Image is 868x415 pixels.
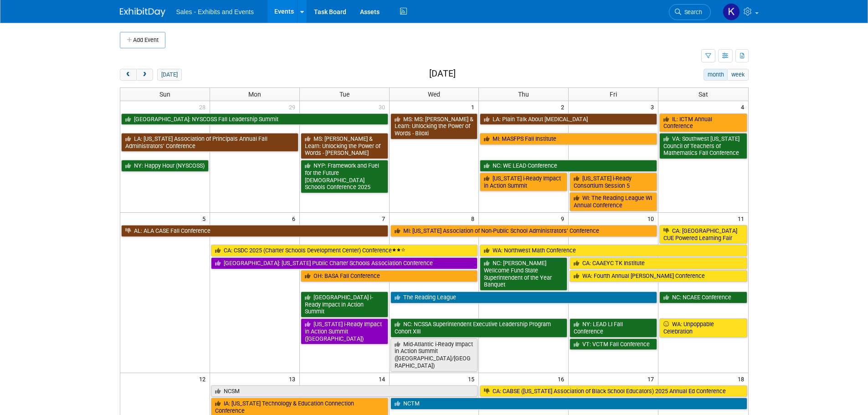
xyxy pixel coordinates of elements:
a: NC: NCAEE Conference [659,292,747,303]
button: Add Event [120,32,165,48]
span: 14 [378,373,389,384]
a: [US_STATE] i-Ready Consortium Session 5 [570,173,657,191]
button: month [704,69,728,81]
a: CA: CSDC 2025 (Charter Schools Development Center) Conference [211,245,478,256]
span: 28 [198,101,210,113]
span: 15 [467,373,478,384]
span: 17 [647,373,658,384]
span: 1 [470,101,478,113]
a: NC: WE LEAD Conference [480,160,657,172]
span: 2 [560,101,568,113]
span: 5 [201,213,210,224]
a: NY: Happy Hour (NYSCOSS) [121,160,209,172]
a: WI: The Reading League WI Annual Conference [570,192,657,211]
a: VA: Southwest [US_STATE] Council of Teachers of Mathematics Fall Conference [659,133,747,159]
a: OH: BASA Fall Conference [301,270,478,282]
a: Mid-Atlantic i-Ready Impact in Action Summit ([GEOGRAPHIC_DATA]/[GEOGRAPHIC_DATA]) [390,338,478,372]
span: 4 [740,101,748,113]
a: Search [669,4,711,20]
span: Sat [699,91,708,98]
a: WA: Northwest Math Conference [480,245,747,256]
span: Wed [428,91,440,98]
a: [GEOGRAPHIC_DATA]: [US_STATE] Public Charter Schools Association Conference [211,257,478,269]
button: prev [120,69,137,81]
img: Kara Haven [723,3,740,20]
span: 11 [737,213,748,224]
span: 16 [557,373,568,384]
a: MI: MASFPS Fall Institute [480,133,657,145]
a: AL: ALA CASE Fall Conference [121,225,388,237]
span: 6 [291,213,299,224]
a: [GEOGRAPHIC_DATA]: NYSCOSS Fall Leadership Summit [121,113,388,125]
a: NCTM [390,398,747,410]
span: 12 [198,373,210,384]
span: 30 [378,101,389,113]
span: Tue [339,91,349,98]
a: WA: Fourth Annual [PERSON_NAME] Conference [570,270,747,282]
a: NYP: Framework and Fuel for the Future [DEMOGRAPHIC_DATA] Schools Conference 2025 [301,160,388,193]
a: MI: [US_STATE] Association of Non-Public School Administrators’ Conference [390,225,657,237]
a: NC: NCSSA Superintendent Executive Leadership Program Cohort XIII [390,318,568,337]
a: LA: Plain Talk About [MEDICAL_DATA] [480,113,657,125]
span: Sun [159,91,170,98]
a: CA: CABSE ([US_STATE] Association of Black School Educators) 2025 Annual Ed Conference [480,385,747,397]
a: [US_STATE] i-Ready Impact in Action Summit ([GEOGRAPHIC_DATA]) [301,318,388,344]
span: Mon [248,91,261,98]
span: 3 [650,101,658,113]
button: next [136,69,153,81]
span: 10 [647,213,658,224]
a: CA: [GEOGRAPHIC_DATA] CUE Powered Learning Fair [659,225,747,244]
a: NY: LEAD LI Fall Conference [570,318,657,337]
a: WA: Unpoppable Celebration [659,318,747,337]
a: MS: MS: [PERSON_NAME] & Learn: Unlocking the Power of Words - Biloxi [390,113,478,139]
span: 7 [381,213,389,224]
a: [US_STATE] i-Ready Impact in Action Summit [480,173,567,191]
span: 8 [470,213,478,224]
span: 18 [737,373,748,384]
img: ExhibitDay [120,8,165,17]
span: 29 [288,101,299,113]
span: Sales - Exhibits and Events [176,8,254,15]
span: 13 [288,373,299,384]
span: Thu [518,91,529,98]
a: LA: [US_STATE] Association of Principals Annual Fall Administrators’ Conference [121,133,298,152]
a: The Reading League [390,292,657,303]
button: [DATE] [157,69,181,81]
a: [GEOGRAPHIC_DATA] i-Ready Impact in Action Summit [301,292,388,318]
span: Search [681,9,702,15]
a: CA: CAAEYC TK Institute [570,257,747,269]
span: Fri [610,91,617,98]
a: IL: ICTM Annual Conference [659,113,747,132]
button: week [727,69,748,81]
a: VT: VCTM Fall Conference [570,338,657,350]
span: 9 [560,213,568,224]
h2: [DATE] [429,69,456,79]
a: MS: [PERSON_NAME] & Learn: Unlocking the Power of Words - [PERSON_NAME] [301,133,388,159]
a: NC: [PERSON_NAME] Wellcome Fund State Superintendent of the Year Banquet [480,257,567,291]
a: NCSM [211,385,478,397]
